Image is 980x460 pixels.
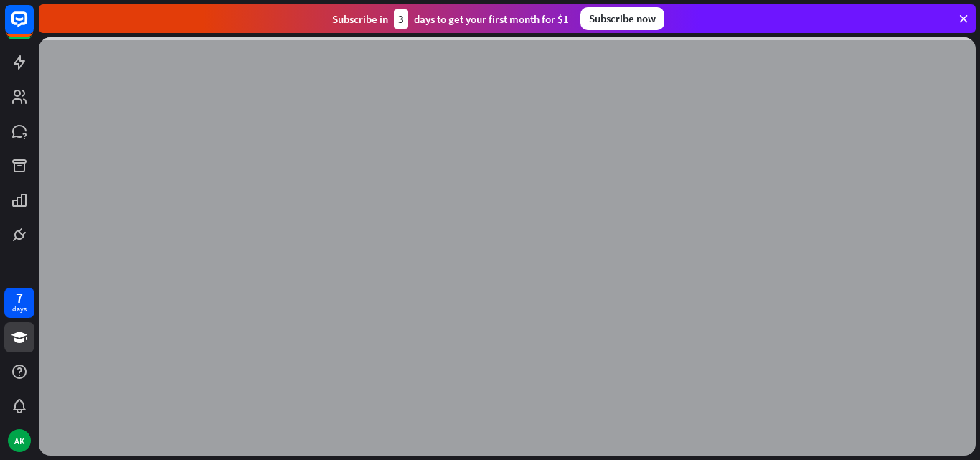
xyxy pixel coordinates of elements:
div: 3 [394,9,408,29]
a: 7 days [4,288,34,318]
div: days [12,304,27,314]
div: Subscribe now [580,7,664,30]
div: AK [8,429,31,452]
div: 7 [16,291,23,304]
div: Subscribe in days to get your first month for $1 [332,9,569,29]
